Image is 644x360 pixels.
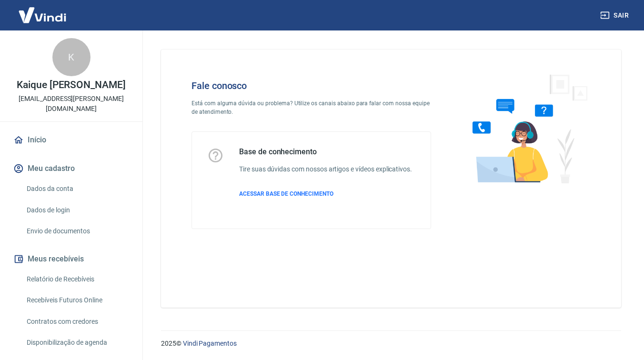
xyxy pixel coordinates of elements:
[598,7,633,24] button: Sair
[23,270,131,289] a: Relatório de Recebíveis
[11,130,131,150] a: Início
[191,99,431,116] p: Está com alguma dúvida ou problema? Utilize os canais abaixo para falar com nossa equipe de atend...
[11,0,73,30] img: Vindi
[23,179,131,199] a: Dados da conta
[453,65,598,192] img: Fale conosco
[239,190,412,198] a: ACESSAR BASE DE CONHECIMENTO
[11,249,131,270] button: Meus recebíveis
[23,290,131,310] a: Recebíveis Futuros Online
[23,221,131,241] a: Envio de documentos
[183,340,237,347] a: Vindi Pagamentos
[23,312,131,331] a: Contratos com credores
[191,80,431,91] h4: Fale conosco
[239,147,412,157] h5: Base de conhecimento
[23,333,131,352] a: Disponibilização de agenda
[161,339,621,349] p: 2025 ©
[23,200,131,220] a: Dados de login
[11,158,131,179] button: Meu cadastro
[239,190,333,197] span: ACESSAR BASE DE CONHECIMENTO
[17,80,126,90] p: Kaique [PERSON_NAME]
[52,38,91,76] div: K
[239,164,412,174] h6: Tire suas dúvidas com nossos artigos e vídeos explicativos.
[8,94,135,114] p: [EMAIL_ADDRESS][PERSON_NAME][DOMAIN_NAME]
